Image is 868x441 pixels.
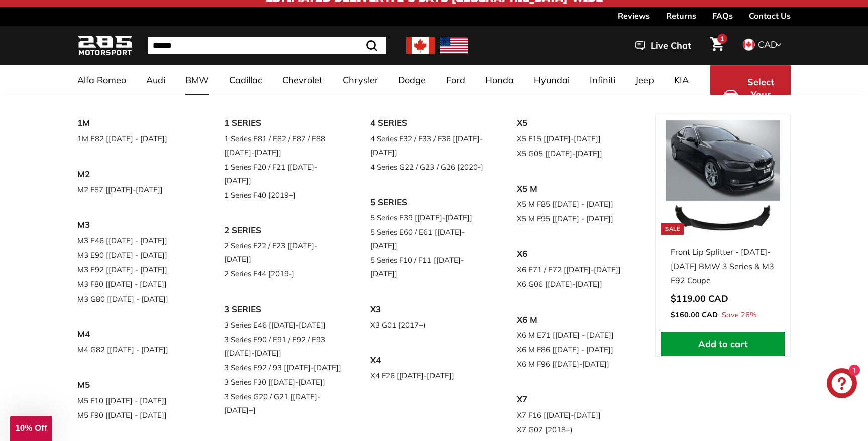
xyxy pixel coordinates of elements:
a: M3 E90 [[DATE] - [DATE]] [77,248,196,262]
a: Audi [136,65,175,95]
a: M3 F80 [[DATE] - [DATE]] [77,277,196,291]
a: 1 Series E81 / E82 / E87 / E88 [[DATE]-[DATE]] [224,131,343,160]
a: X3 [370,301,489,318]
a: M3 G80 [[DATE] - [DATE]] [77,291,196,306]
a: X6 M E71 [[DATE] - [DATE]] [517,328,635,342]
a: 5 Series E60 / E61 [[DATE]-[DATE]] [370,225,489,253]
a: Jeep [625,65,664,95]
a: X6 M F86 [[DATE] - [DATE]] [517,342,635,357]
span: Select Your Vehicle [743,76,778,114]
a: X6 M [517,312,635,328]
div: Sale [661,223,684,235]
a: Contact Us [749,7,791,24]
a: X5 [517,115,635,131]
a: 4 SERIES [370,115,489,131]
a: 3 Series E92 / 93 [[DATE]-[DATE]] [224,360,343,375]
a: X5 M F95 [[DATE] - [DATE]] [517,211,635,226]
a: X5 M [517,181,635,197]
a: 3 Series G20 / G21 [[DATE]-[DATE]+] [224,389,343,417]
a: 3 Series E90 / E91 / E92 / E93 [[DATE]-[DATE]] [224,332,343,360]
span: $160.00 CAD [671,310,718,319]
a: M5 F90 [[DATE] - [DATE]] [77,408,196,422]
a: 1M [77,115,196,131]
a: BMW [175,65,219,95]
a: Dodge [388,65,436,95]
a: M4 [77,326,196,343]
a: X7 F16 [[DATE]-[DATE]] [517,408,635,422]
div: 10% Off [10,416,52,441]
span: 1 [720,35,724,42]
a: 1 Series F40 [2019+] [224,188,343,202]
a: M5 F10 [[DATE] - [DATE]] [77,393,196,408]
a: Cadillac [219,65,272,95]
a: Sale Front Lip Splitter - [DATE]-[DATE] BMW 3 Series & M3 E92 Coupe Save 26% [661,115,785,332]
span: $119.00 CAD [671,292,728,304]
img: Logo_285_Motorsport_areodynamics_components [77,34,133,58]
a: X4 [370,352,489,369]
a: 5 Series E39 [[DATE]-[DATE]] [370,210,489,225]
a: 1 Series F20 / F21 [[DATE]-[DATE]] [224,160,343,188]
a: X6 M F96 [[DATE]-[DATE]] [517,357,635,371]
a: M3 E92 [[DATE] - [DATE]] [77,262,196,277]
a: M3 [77,217,196,233]
a: KIA [664,65,699,95]
span: Live Chat [650,39,691,52]
span: Save 26% [722,309,756,322]
a: 2 SERIES [224,222,343,239]
a: X5 G05 [[DATE]-[DATE]] [517,146,635,161]
a: 3 Series E46 [[DATE]-[DATE]] [224,318,343,332]
a: Ford [436,65,475,95]
span: Add to cart [698,338,748,350]
a: X4 F26 [[DATE]-[DATE]] [370,368,489,383]
span: CAD [758,39,777,50]
a: M5 [77,377,196,393]
a: Reviews [618,7,650,24]
a: Honda [475,65,524,95]
a: X7 G07 [2018+) [517,422,635,437]
a: 3 SERIES [224,301,343,318]
a: M4 G82 [[DATE] - [DATE]] [77,342,196,357]
input: Search [148,37,386,54]
a: Returns [666,7,696,24]
a: 2 Series F22 / F23 [[DATE]-[DATE]] [224,238,343,266]
a: X6 G06 [[DATE]-[DATE]] [517,277,635,291]
a: M2 [77,166,196,183]
a: X6 [517,246,635,262]
a: Chrysler [333,65,388,95]
a: 3 Series F30 [[DATE]-[DATE]] [224,375,343,389]
a: X7 [517,391,635,408]
span: 10% Off [15,423,47,433]
button: Add to cart [661,332,785,357]
inbox-online-store-chat: Shopify online store chat [824,368,860,401]
a: 4 Series F32 / F33 / F36 [[DATE]-[DATE]] [370,131,489,160]
a: X3 G01 [2017+) [370,318,489,332]
a: 1 SERIES [224,115,343,131]
a: Cart [704,29,730,63]
div: Front Lip Splitter - [DATE]-[DATE] BMW 3 Series & M3 E92 Coupe [671,245,775,288]
a: Alfa Romeo [67,65,136,95]
a: Infiniti [580,65,625,95]
button: Live Chat [622,33,704,58]
a: Chevrolet [272,65,333,95]
a: X5 M F85 [[DATE] - [DATE]] [517,197,635,211]
a: 2 Series F44 [2019-] [224,266,343,281]
a: Hyundai [524,65,580,95]
a: X5 F15 [[DATE]-[DATE]] [517,131,635,146]
a: 1M E82 [[DATE] - [DATE]] [77,131,196,146]
a: 4 Series G22 / G23 / G26 [2020-] [370,160,489,174]
a: 5 SERIES [370,194,489,211]
a: M3 E46 [[DATE] - [DATE]] [77,233,196,248]
a: 5 Series F10 / F11 [[DATE]-[DATE]] [370,253,489,281]
a: X6 E71 / E72 [[DATE]-[DATE]] [517,262,635,277]
a: M2 F87 [[DATE]-[DATE]] [77,182,196,197]
a: FAQs [712,7,733,24]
